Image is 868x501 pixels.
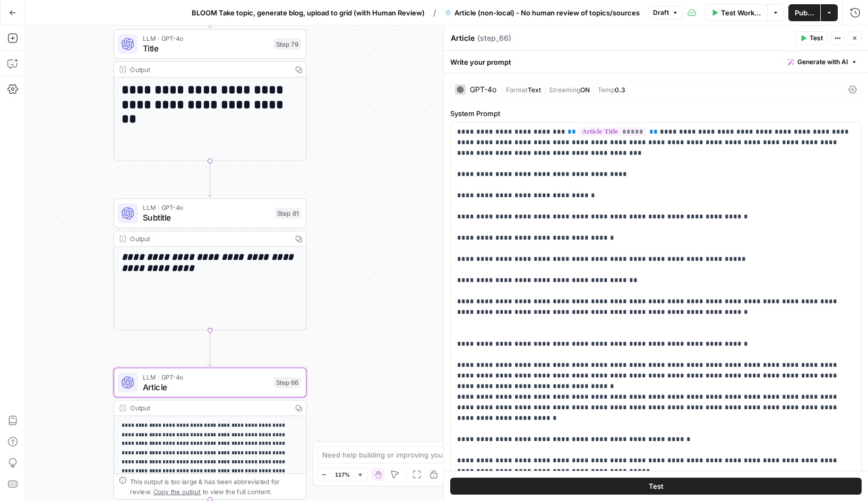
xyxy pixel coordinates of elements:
[451,33,475,43] textarea: Article
[185,4,431,21] button: BLOOM Take topic, generate blog, upload to grid (with Human Review)
[130,65,287,75] div: Output
[615,86,625,94] span: 0.3
[273,377,301,388] div: Step 66
[649,481,664,491] span: Test
[541,84,549,94] span: |
[153,488,201,495] span: Copy the output
[450,108,862,119] label: System Prompt
[208,330,212,366] g: Edge from step_81 to step_66
[598,86,615,94] span: Temp
[797,57,848,67] span: Generate with AI
[335,470,350,479] span: 117%
[549,86,580,94] span: Streaming
[810,33,823,43] span: Test
[721,7,761,18] span: Test Workflow
[143,381,269,393] span: Article
[788,4,820,21] button: Publish
[130,403,287,413] div: Output
[444,51,868,73] div: Write your prompt
[192,7,425,18] span: BLOOM Take topic, generate blog, upload to grid (with Human Review)
[648,6,683,20] button: Draft
[130,234,287,244] div: Output
[450,478,862,495] button: Test
[454,7,640,18] span: Article (non-local) - No human review of topics/sources
[470,86,496,93] div: GPT-4o
[795,31,828,45] button: Test
[208,161,212,197] g: Edge from step_79 to step_81
[439,4,646,21] button: Article (non-local) - No human review of topics/sources
[477,33,511,43] span: ( step_66 )
[506,86,528,94] span: Format
[653,8,669,17] span: Draft
[143,42,269,54] span: Title
[795,7,814,18] span: Publish
[590,84,598,94] span: |
[143,33,269,43] span: LLM · GPT-4o
[273,38,301,49] div: Step 79
[130,477,301,497] div: This output is too large & has been abbreviated for review. to view the full content.
[275,208,301,219] div: Step 81
[580,86,590,94] span: ON
[433,6,436,19] span: /
[501,84,506,94] span: |
[143,372,269,382] span: LLM · GPT-4o
[528,86,541,94] span: Text
[143,203,270,213] span: LLM · GPT-4o
[704,4,767,21] button: Test Workflow
[784,55,862,69] button: Generate with AI
[143,212,270,224] span: Subtitle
